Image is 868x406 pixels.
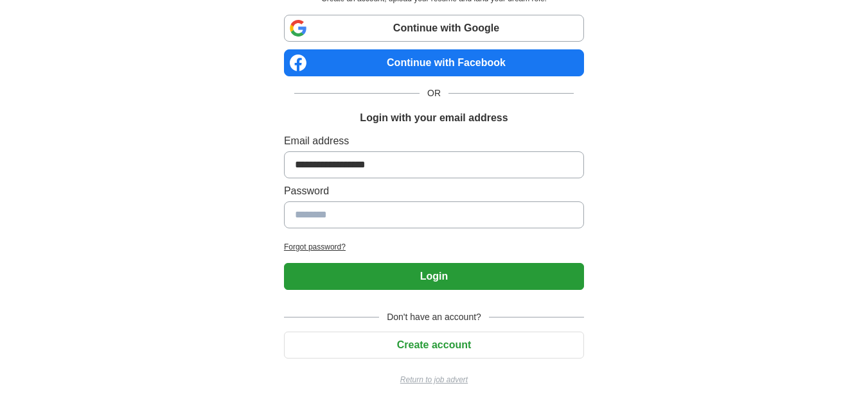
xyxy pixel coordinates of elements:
label: Email address [284,133,584,149]
span: Don't have an account? [379,310,489,324]
h1: Login with your email address [360,110,508,126]
button: Create account [284,332,584,359]
a: Forgot password? [284,241,584,253]
button: Login [284,263,584,290]
a: Create account [284,339,584,350]
a: Continue with Google [284,15,584,42]
a: Return to job advert [284,374,584,385]
a: Continue with Facebook [284,49,584,76]
span: OR [420,87,448,100]
label: Password [284,183,584,199]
